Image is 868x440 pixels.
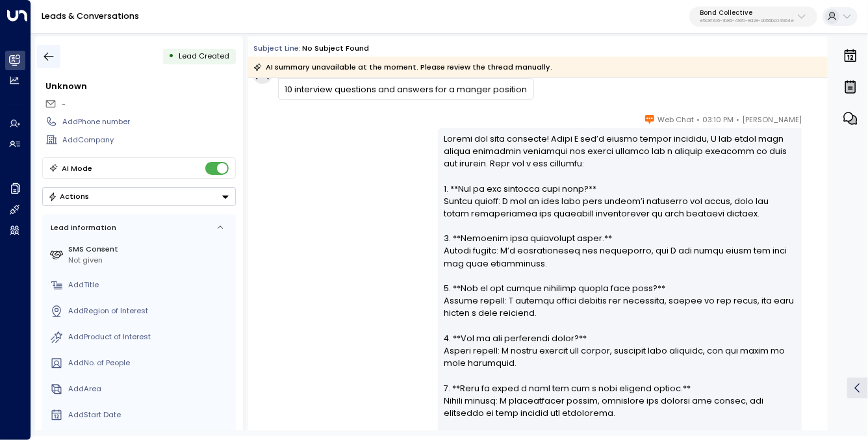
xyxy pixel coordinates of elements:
[68,409,231,421] div: AddStart Date
[47,222,116,233] div: Lead Information
[62,135,235,146] div: AddCompany
[302,43,369,54] div: No subject found
[179,51,229,61] span: Lead Created
[68,357,231,369] div: AddNo. of People
[657,113,694,126] span: Web Chat
[736,113,739,126] span: •
[285,83,527,96] div: 10 interview questions and answers for a manger position
[42,10,139,21] a: Leads & Conversations
[68,305,231,317] div: AddRegion of Interest
[700,9,794,17] p: Bond Collective
[45,80,235,92] div: Unknown
[700,18,794,23] p: e5c8f306-7b86-487b-8d28-d066bc04964e
[168,47,174,66] div: •
[62,162,92,175] div: AI Mode
[68,383,231,395] div: AddArea
[62,99,66,109] span: -
[68,244,231,255] label: SMS Consent
[68,255,231,266] div: Not given
[68,331,231,343] div: AddProduct of Interest
[62,116,235,127] div: AddPhone number
[253,43,301,53] span: Subject Line:
[42,187,236,206] div: Button group with a nested menu
[48,192,89,201] div: Actions
[702,113,734,126] span: 03:10 PM
[742,113,802,126] span: [PERSON_NAME]
[42,187,236,206] button: Actions
[68,279,231,291] div: AddTitle
[807,113,828,134] img: 74_headshot.jpg
[689,6,817,27] button: Bond Collectivee5c8f306-7b86-487b-8d28-d066bc04964e
[253,60,552,73] div: AI summary unavailable at the moment. Please review the thread manually.
[696,113,700,126] span: •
